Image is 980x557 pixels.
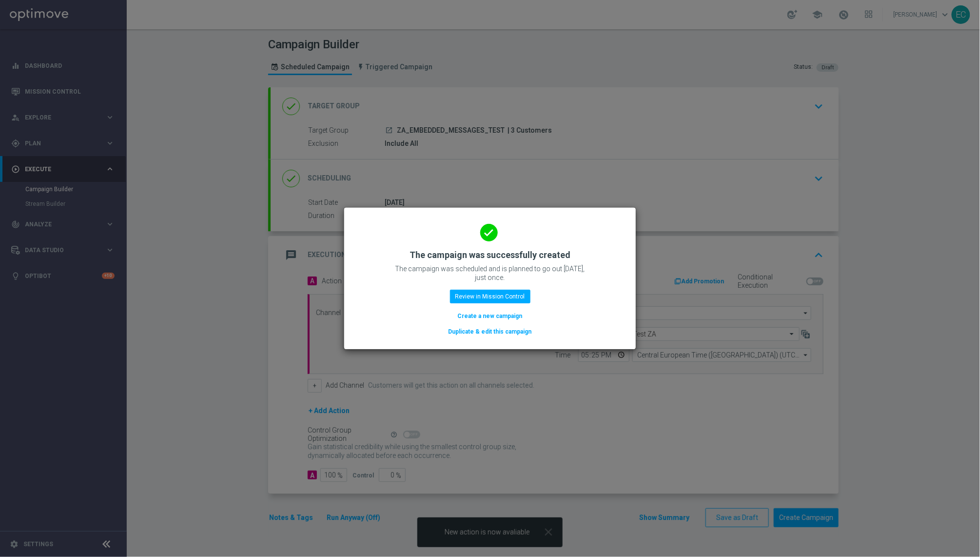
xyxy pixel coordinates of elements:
[457,311,524,321] button: Create a new campaign
[450,290,530,303] button: Review in Mission Control
[410,249,570,261] h2: The campaign was successfully created
[392,264,588,282] p: The campaign was scheduled and is planned to go out [DATE], just once.
[448,326,533,337] button: Duplicate & edit this campaign
[480,224,498,241] i: done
